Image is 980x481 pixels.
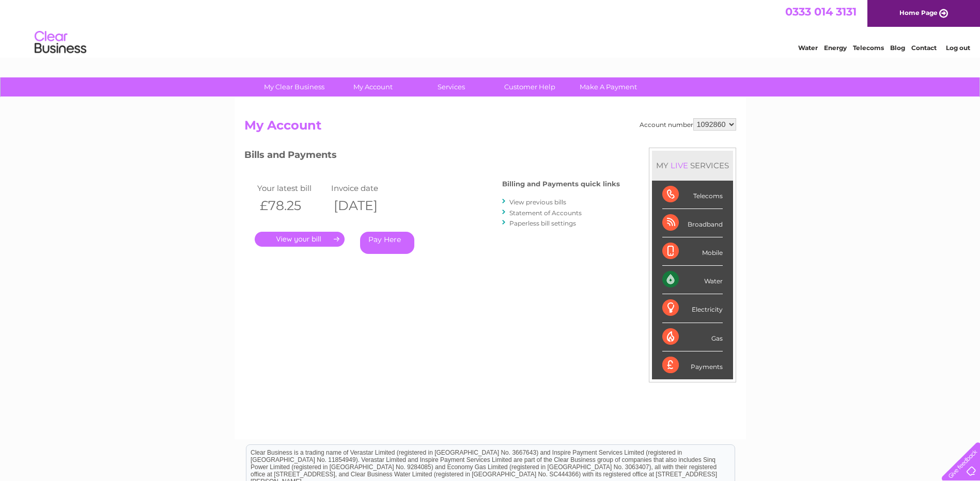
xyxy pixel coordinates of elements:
[662,351,723,379] div: Payments
[329,195,403,216] th: [DATE]
[409,77,494,97] a: Services
[252,77,337,97] a: My Clear Business
[853,44,884,52] a: Telecoms
[911,44,937,52] a: Contact
[487,77,572,97] a: Customer Help
[640,118,736,131] div: Account number
[34,27,87,58] img: logo.png
[824,44,847,52] a: Energy
[890,44,905,52] a: Blog
[330,77,415,97] a: My Account
[509,198,566,206] a: View previous bills
[946,44,970,52] a: Log out
[668,161,690,170] div: LIVE
[662,266,723,294] div: Water
[360,232,414,254] a: Pay Here
[662,237,723,266] div: Mobile
[662,209,723,237] div: Broadband
[662,181,723,209] div: Telecoms
[255,232,345,247] a: .
[246,6,735,50] div: Clear Business is a trading name of Verastar Limited (registered in [GEOGRAPHIC_DATA] No. 3667643...
[329,181,403,195] td: Invoice date
[255,195,329,216] th: £78.25
[785,5,857,18] a: 0333 014 3131
[509,219,576,227] a: Paperless bill settings
[566,77,651,97] a: Make A Payment
[662,294,723,323] div: Electricity
[798,44,818,52] a: Water
[244,118,736,138] h2: My Account
[502,180,620,188] h4: Billing and Payments quick links
[255,181,329,195] td: Your latest bill
[509,209,582,217] a: Statement of Accounts
[662,323,723,351] div: Gas
[652,151,733,180] div: MY SERVICES
[244,148,620,166] h3: Bills and Payments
